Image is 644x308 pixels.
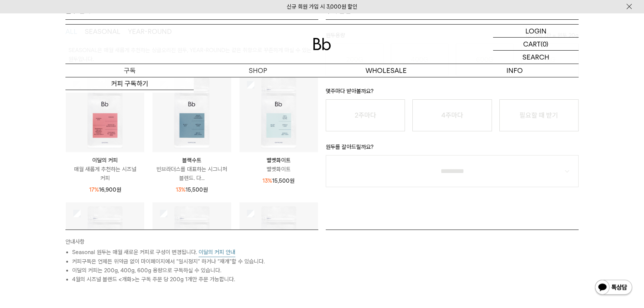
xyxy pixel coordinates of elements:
a: CART (0) [493,38,579,51]
p: 안내사항 [65,237,318,248]
p: 16,900 [89,185,121,194]
li: Seasonal 원두는 매월 새로운 커피로 구성이 변경됩니다. [72,248,318,257]
img: 상품이미지 [152,202,231,281]
a: LOGIN [493,25,579,38]
p: 몇주마다 받아볼까요? [326,87,579,99]
p: 원두를 갈아드릴까요? [326,142,579,155]
p: 15,500 [176,185,208,194]
p: 빈브라더스를 대표하는 시그니처 블렌드. 다... [152,165,231,183]
span: 원 [290,177,294,184]
p: 벨벳화이트 [239,156,318,165]
a: SHOP [194,64,322,77]
span: 13% [263,177,272,184]
img: 상품이미지 [152,74,231,152]
p: 벨벳화이트 [239,165,318,174]
span: 13% [176,186,186,193]
span: 원 [203,186,208,193]
p: SEARCH [522,51,549,64]
button: 필요할 때 받기 [499,99,579,131]
img: 상품이미지 [239,202,318,281]
img: 상품이미지 [66,74,144,152]
p: 이달의 커피 [66,156,144,165]
p: WHOLESALE [322,64,450,77]
p: 15,500 [263,176,294,185]
a: 구독 [65,64,194,77]
img: 로고 [313,38,331,50]
li: 커피구독은 언제든 위약금 없이 마이페이지에서 “일시정지” 하거나 “재개”할 수 있습니다. [72,257,318,266]
li: 4월의 시즈널 블렌드 <개화>는 구독 주문 당 200g 1개만 주문 가능합니다. [72,275,318,284]
a: 샘플러 체험하기 [65,90,194,103]
button: 2주마다 [326,99,405,131]
span: 17% [89,186,99,193]
button: 이달의 커피 안내 [199,248,235,257]
p: INFO [450,64,579,77]
a: 신규 회원 가입 시 3,000원 할인 [287,3,357,10]
span: 원 [116,186,121,193]
img: 상품이미지 [66,202,144,281]
a: 커피 구독하기 [65,77,194,90]
button: 4주마다 [412,99,492,131]
img: 카카오톡 채널 1:1 채팅 버튼 [594,279,633,297]
li: 이달의 커피는 200g, 400g, 600g 용량으로 구독하실 수 있습니다. [72,266,318,275]
p: 매월 새롭게 추천하는 시즈널 커피 [66,165,144,183]
p: LOGIN [525,25,547,37]
img: 상품이미지 [239,74,318,152]
p: (0) [541,38,548,50]
p: 블랙수트 [152,156,231,165]
p: CART [523,38,541,50]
